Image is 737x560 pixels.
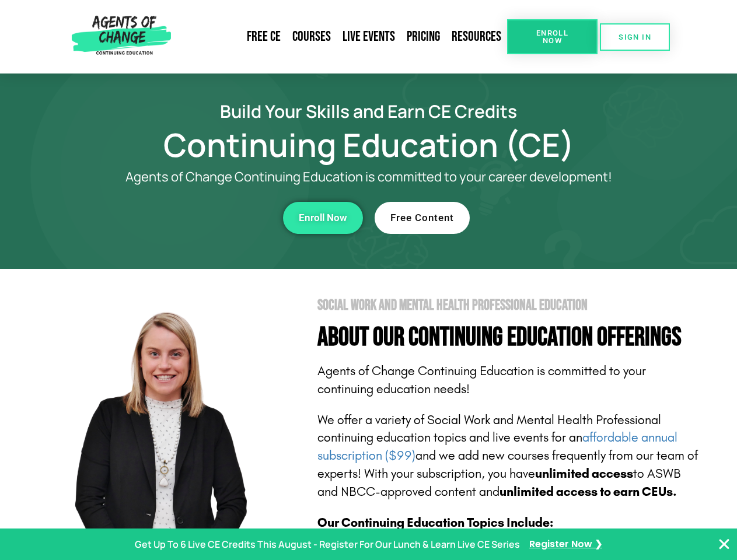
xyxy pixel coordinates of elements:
[317,324,701,351] h4: About Our Continuing Education Offerings
[317,363,646,397] span: Agents of Change Continuing Education is committed to your continuing education needs!
[36,131,701,158] h1: Continuing Education (CE)
[241,23,287,50] a: Free CE
[375,202,470,234] a: Free Content
[299,213,347,223] span: Enroll Now
[619,33,651,41] span: SIGN IN
[526,29,579,44] span: Enroll Now
[717,537,731,551] button: Close Banner
[535,466,633,481] b: unlimited access
[401,23,446,50] a: Pricing
[507,19,598,54] a: Enroll Now
[529,536,602,553] a: Register Now ❯
[390,213,454,223] span: Free Content
[317,515,553,530] b: Our Continuing Education Topics Include:
[600,23,670,51] a: SIGN IN
[500,484,677,499] b: unlimited access to earn CEUs.
[83,170,655,184] p: Agents of Change Continuing Education is committed to your career development!
[317,411,701,501] p: We offer a variety of Social Work and Mental Health Professional continuing education topics and ...
[176,23,507,50] nav: Menu
[446,23,507,50] a: Resources
[287,23,337,50] a: Courses
[135,536,520,553] p: Get Up To 6 Live CE Credits This August - Register For Our Lunch & Learn Live CE Series
[317,298,701,313] h2: Social Work and Mental Health Professional Education
[337,23,401,50] a: Live Events
[283,202,363,234] a: Enroll Now
[36,103,701,120] h2: Build Your Skills and Earn CE Credits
